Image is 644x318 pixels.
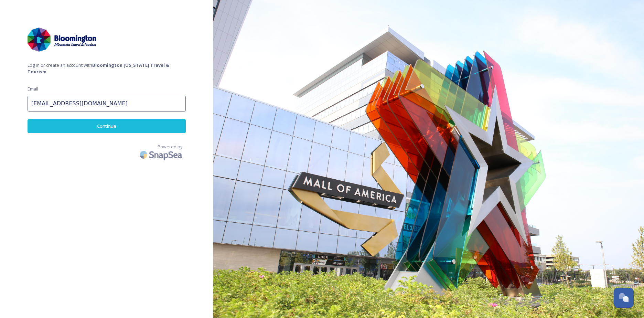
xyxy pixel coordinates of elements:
[28,62,186,75] span: Log in or create an account with
[28,62,169,75] strong: Bloomington [US_STATE] Travel & Tourism
[138,147,186,163] img: SnapSea Logo
[28,28,96,52] img: bloomington_logo-horizontal-2024.jpg
[28,96,186,112] input: john.doe@snapsea.io
[28,86,38,92] span: Email
[614,288,634,308] button: Open Chat
[158,144,182,150] span: Powered by
[28,119,186,133] button: Continue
